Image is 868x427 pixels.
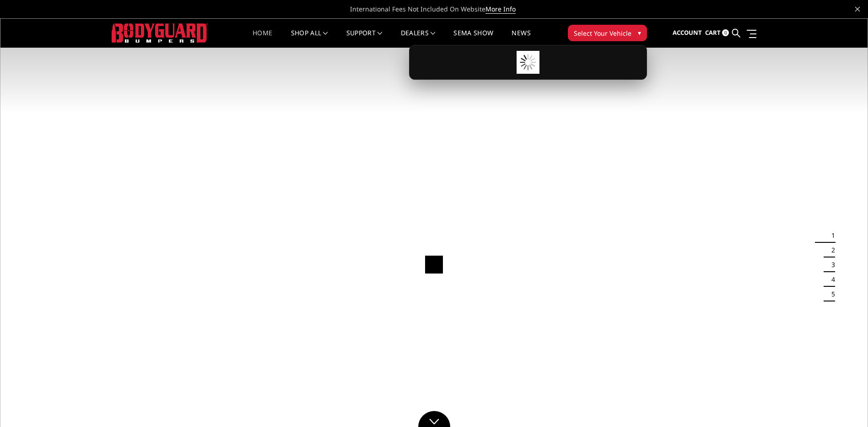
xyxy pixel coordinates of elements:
a: Click to Down [418,411,450,427]
a: Cart 0 [705,21,729,45]
button: 5 of 5 [826,287,835,301]
a: shop all [291,30,328,48]
button: 1 of 5 [826,228,835,243]
a: Home [253,30,272,48]
img: preloader.gif [517,51,539,74]
a: Dealers [401,30,436,48]
button: 2 of 5 [826,243,835,257]
span: Account [673,28,702,37]
img: BODYGUARD BUMPERS [112,23,208,42]
a: Account [673,21,702,45]
a: Support [346,30,383,48]
span: Cart [705,28,721,37]
span: ▾ [638,28,641,38]
button: 3 of 5 [826,257,835,272]
span: Select Your Vehicle [574,28,631,38]
a: SEMA Show [453,30,493,48]
button: 4 of 5 [826,272,835,287]
a: News [512,30,530,48]
button: Select Your Vehicle [568,25,647,41]
span: 0 [722,29,729,36]
a: More Info [485,5,516,14]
